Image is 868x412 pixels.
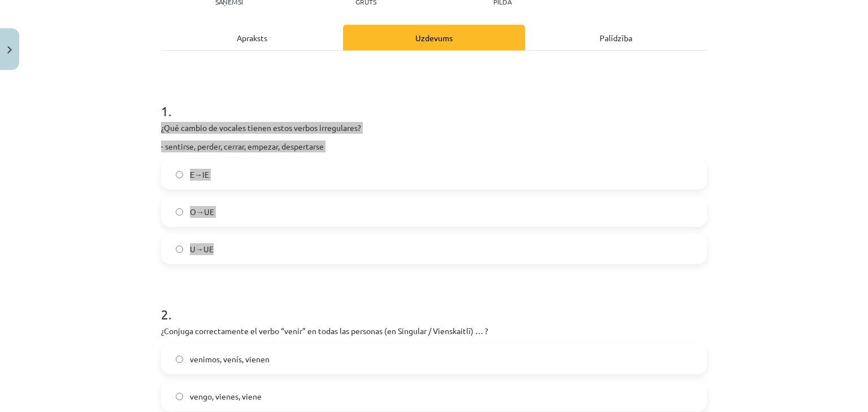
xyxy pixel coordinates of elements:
[176,393,183,400] input: vengo, vienes, viene
[176,246,183,253] input: U→UE
[161,122,707,134] p: ¿Qué cambio de vocales tienen estos verbos irregulares?
[190,353,270,365] span: venimos, venís, vienen
[343,25,525,50] div: Uzdevums
[190,169,209,181] span: E→IE
[161,25,343,50] div: Apraksts
[176,171,183,178] input: E→IE
[176,208,183,216] input: O→UE
[161,325,707,337] p: ¿Conjuga correctamente el verbo “venir” en todas las personas (en Singular / Vienskaitlī) … ?
[161,287,707,322] h1: 2 .
[161,141,707,152] p: - sentirse, perder, cerrar, empezar, despertarse
[190,391,262,402] span: vengo, vienes, viene
[161,84,707,119] h1: 1 .
[190,243,214,255] span: U→UE
[525,25,707,50] div: Palīdzība
[176,356,183,363] input: venimos, venís, vienen
[190,206,214,218] span: O→UE
[7,46,12,54] img: icon-close-lesson-0947bae3869378f0d4975bcd49f059093ad1ed9edebbc8119c70593378902aed.svg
